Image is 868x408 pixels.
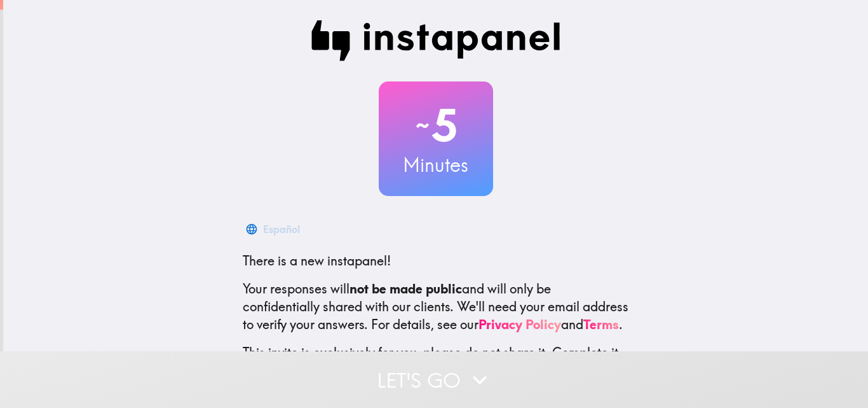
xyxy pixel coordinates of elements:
[349,281,462,297] b: not be made public
[243,216,305,242] button: Español
[311,20,560,61] img: Instapanel
[243,280,629,334] p: Your responses will and will only be confidentially shared with our clients. We'll need your emai...
[379,151,493,178] h3: Minutes
[478,316,561,332] a: Privacy Policy
[414,106,431,144] span: ~
[583,316,619,332] a: Terms
[379,99,493,151] h2: 5
[243,253,391,269] span: There is a new instapanel!
[243,344,629,379] p: This invite is exclusively for you, please do not share it. Complete it soon because spots are li...
[263,220,300,238] div: Español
